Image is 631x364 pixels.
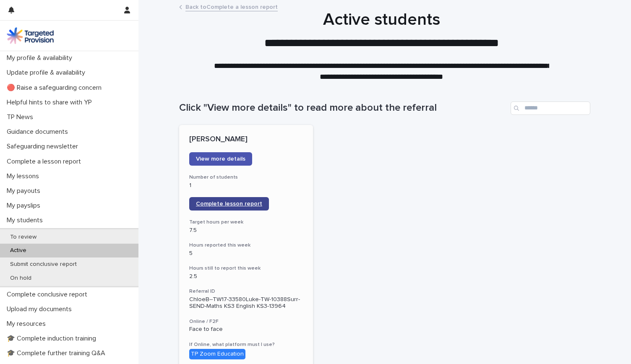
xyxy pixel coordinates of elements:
[189,265,303,272] h3: Hours still to report this week
[3,291,94,299] p: Complete conclusive report
[189,182,303,189] p: 1
[3,261,83,268] p: Submit conclusive report
[3,113,40,121] p: TP News
[189,152,252,166] a: View more details
[189,318,303,325] h3: Online / F2F
[3,305,78,313] p: Upload my documents
[3,54,79,62] p: My profile & availability
[3,84,108,92] p: 🔴 Raise a safeguarding concern
[3,202,47,210] p: My payslips
[3,234,43,241] p: To review
[189,349,245,359] div: TP Zoom Education
[3,275,38,282] p: On hold
[189,288,303,295] h3: Referral ID
[3,335,103,343] p: 🎓 Complete induction training
[3,143,85,151] p: Safeguarding newsletter
[189,242,303,249] h3: Hours reported this week
[189,326,303,333] p: Face to face
[3,320,52,328] p: My resources
[189,135,303,144] p: [PERSON_NAME]
[196,156,245,162] span: View more details
[3,158,88,166] p: Complete a lesson report
[179,102,507,114] h1: Click "View more details" to read more about the referral
[3,247,33,254] p: Active
[3,69,92,77] p: Update profile & availability
[3,172,46,180] p: My lessons
[189,341,303,348] h3: If Online, what platform must I use?
[189,174,303,181] h3: Number of students
[3,128,75,136] p: Guidance documents
[189,219,303,226] h3: Target hours per week
[189,227,303,234] p: 7.5
[3,99,99,107] p: Helpful hints to share with YP
[3,349,112,357] p: 🎓 Complete further training Q&A
[7,27,54,44] img: M5nRWzHhSzIhMunXDL62
[196,201,262,207] span: Complete lesson report
[189,296,303,310] p: ChloeB--TW17-33580Luke-TW-10388Surr-SEND-Maths KS3 English KS3-13964
[189,273,303,280] p: 2.5
[3,187,47,195] p: My payouts
[185,2,278,11] a: Back toComplete a lesson report
[511,101,590,115] input: Search
[176,10,587,30] h1: Active students
[3,216,50,224] p: My students
[189,197,269,211] a: Complete lesson report
[189,250,303,257] p: 5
